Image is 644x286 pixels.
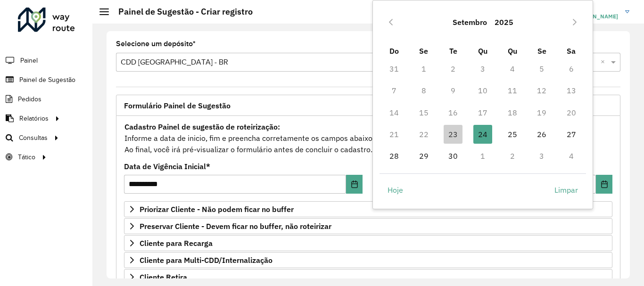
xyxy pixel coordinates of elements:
[19,114,49,123] span: Relatórios
[409,80,438,101] td: 8
[527,123,557,145] td: 26
[491,11,517,33] button: Choose Year
[385,147,404,165] span: 28
[380,123,409,145] td: 21
[124,121,612,155] div: Informe a data de inicio, fim e preencha corretamente os campos abaixo. Ao final, você irá pré-vi...
[124,269,612,285] a: Cliente Retira
[444,125,462,144] span: 23
[503,125,522,144] span: 25
[438,123,468,145] td: 23
[124,161,210,172] label: Data de Vigência Inicial
[409,145,438,167] td: 29
[473,125,492,144] span: 24
[567,46,576,56] span: Sa
[438,58,468,80] td: 2
[554,184,578,196] span: Limpar
[124,102,231,109] span: Formulário Painel de Sugestão
[557,123,586,145] td: 27
[567,15,582,30] button: Next Month
[546,180,586,199] button: Limpar
[388,184,403,196] span: Hoje
[20,56,38,65] span: Painel
[383,15,398,30] button: Previous Month
[140,273,187,281] span: Cliente Retira
[109,7,253,17] h2: Painel de Sugestão - Criar registro
[380,58,409,80] td: 31
[380,80,409,101] td: 7
[409,58,438,80] td: 1
[124,235,612,251] a: Cliente para Recarga
[409,102,438,123] td: 15
[444,147,462,165] span: 30
[380,180,411,199] button: Hoje
[438,145,468,167] td: 30
[140,256,272,264] span: Cliente para Multi-CDD/Internalização
[527,80,557,101] td: 12
[508,46,517,56] span: Qu
[497,80,527,101] td: 11
[468,145,498,167] td: 1
[601,57,609,68] span: Clear all
[468,102,498,123] td: 17
[124,122,280,131] strong: Cadastro Painel de sugestão de roteirização:
[497,102,527,123] td: 18
[419,46,428,56] span: Se
[346,175,363,194] button: Choose Date
[124,218,612,234] a: Preservar Cliente - Devem ficar no buffer, não roteirizar
[497,123,527,145] td: 25
[140,239,213,247] span: Cliente para Recarga
[527,58,557,80] td: 5
[527,102,557,123] td: 19
[19,75,75,85] span: Painel de Sugestão
[116,38,196,49] label: Selecione um depósito
[438,80,468,101] td: 9
[562,125,581,144] span: 27
[124,252,612,268] a: Cliente para Multi-CDD/Internalização
[468,58,498,80] td: 3
[380,102,409,123] td: 14
[557,102,586,123] td: 20
[409,123,438,145] td: 22
[527,145,557,167] td: 3
[380,145,409,167] td: 28
[537,46,546,56] span: Se
[449,11,491,33] button: Choose Month
[449,46,457,56] span: Te
[389,46,399,56] span: Do
[19,133,48,143] span: Consultas
[497,58,527,80] td: 4
[18,152,35,162] span: Tático
[140,222,331,230] span: Preservar Cliente - Devem ficar no buffer, não roteirizar
[414,147,433,165] span: 29
[557,145,586,167] td: 4
[468,80,498,101] td: 10
[468,123,498,145] td: 24
[478,46,487,56] span: Qu
[497,145,527,167] td: 2
[140,205,294,213] span: Priorizar Cliente - Não podem ficar no buffer
[557,58,586,80] td: 6
[18,94,41,104] span: Pedidos
[124,201,612,217] a: Priorizar Cliente - Não podem ficar no buffer
[596,175,612,194] button: Choose Date
[557,80,586,101] td: 13
[438,102,468,123] td: 16
[532,125,551,144] span: 26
